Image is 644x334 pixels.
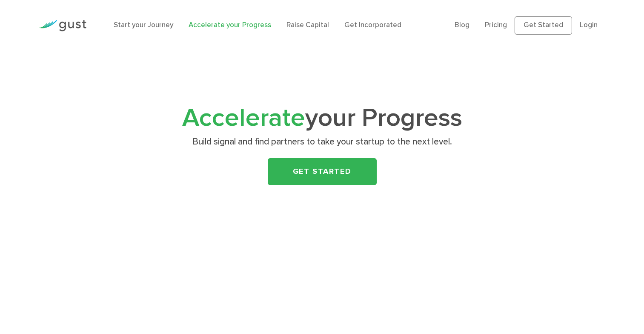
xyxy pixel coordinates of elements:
a: Raise Capital [286,21,329,29]
h1: your Progress [154,107,490,130]
p: Build signal and find partners to take your startup to the next level. [157,136,487,148]
a: Start your Journey [114,21,173,29]
a: Pricing [485,21,507,29]
a: Login [580,21,598,29]
a: Accelerate your Progress [189,21,271,29]
a: Get Started [268,158,377,185]
a: Get Incorporated [344,21,401,29]
img: Gust Logo [39,20,86,31]
span: Accelerate [182,103,305,133]
a: Get Started [515,16,572,35]
a: Blog [455,21,469,29]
